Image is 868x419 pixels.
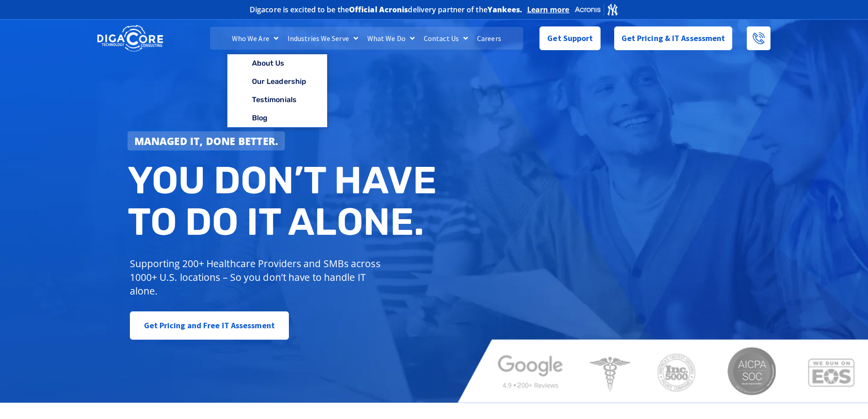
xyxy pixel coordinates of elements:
a: What We Do [363,27,419,50]
strong: Managed IT, done better. [134,134,278,148]
a: Blog [227,109,327,127]
img: Acronis [574,3,619,16]
a: Get Pricing & IT Assessment [614,26,733,50]
span: Get Pricing and Free IT Assessment [144,316,275,335]
ul: Who We Are [227,54,327,128]
h2: Digacore is excited to be the delivery partner of the [250,6,523,13]
a: Industries We Serve [283,27,363,50]
a: Our Leadership [227,72,327,91]
a: Who We Are [227,27,283,50]
a: Get Support [539,26,600,50]
span: Get Support [547,29,593,47]
a: Contact Us [419,27,473,50]
b: Yankees. [488,5,523,15]
a: Managed IT, done better. [128,131,285,150]
img: DigaCore Technology Consulting [97,24,163,53]
a: Testimonials [227,91,327,109]
b: Official Acronis [349,5,408,15]
p: Supporting 200+ Healthcare Providers and SMBs across 1000+ U.S. locations – So you don’t have to ... [130,257,385,298]
a: Learn more [527,5,570,14]
a: Careers [473,27,506,50]
h2: You don’t have to do IT alone. [128,160,441,243]
a: About Us [227,54,327,72]
nav: Menu [210,27,523,50]
a: Get Pricing and Free IT Assessment [130,311,289,340]
span: Get Pricing & IT Assessment [621,29,725,47]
